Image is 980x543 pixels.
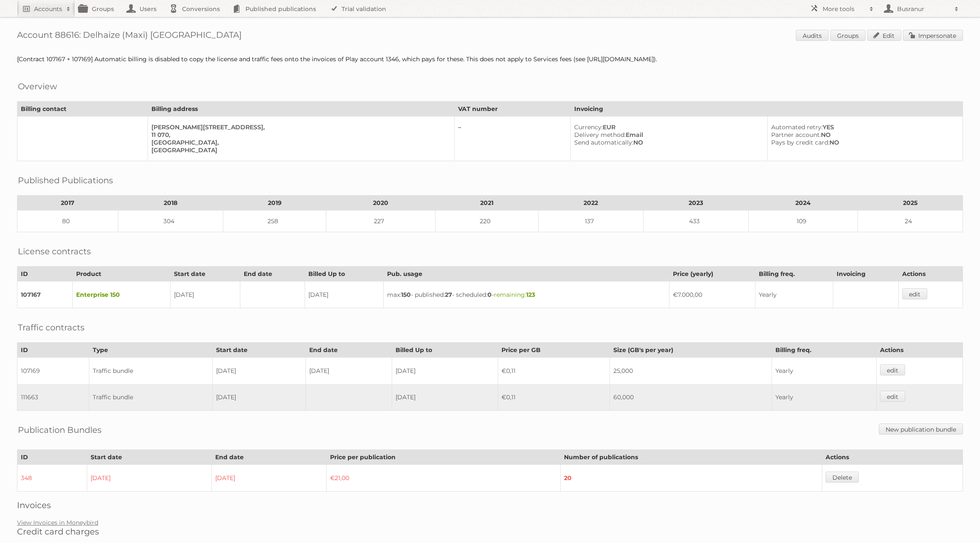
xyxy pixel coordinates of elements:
[89,384,212,411] td: Traffic bundle
[487,291,492,299] strong: 0
[151,146,447,154] div: [GEOGRAPHIC_DATA]
[72,267,171,281] th: Product
[17,343,89,358] th: ID
[17,210,118,232] td: 80
[880,364,905,375] a: edit
[445,291,452,299] strong: 27
[148,102,455,117] th: Billing address
[17,519,98,526] a: View Invoices in Moneybird
[326,210,436,232] td: 227
[18,321,85,334] h2: Traffic contracts
[771,123,823,131] span: Automated retry:
[18,174,113,187] h2: Published Publications
[327,465,561,492] td: €21,00
[211,465,326,492] td: [DATE]
[18,424,102,436] h2: Publication Bundles
[494,291,535,299] span: remaining:
[436,210,538,232] td: 220
[822,450,963,465] th: Actions
[211,450,326,465] th: End date
[877,343,963,358] th: Actions
[644,210,749,232] td: 433
[17,102,148,117] th: Billing contact
[392,384,498,411] td: [DATE]
[306,358,392,384] td: [DATE]
[17,526,963,537] h2: Credit card charges
[610,384,772,411] td: 60,000
[151,139,447,146] div: [GEOGRAPHIC_DATA],
[171,281,240,308] td: [DATE]
[455,102,571,117] th: VAT number
[17,450,87,465] th: ID
[223,210,326,232] td: 258
[826,472,859,483] a: Delete
[223,196,326,210] th: 2019
[772,358,877,384] td: Yearly
[880,391,905,402] a: edit
[17,30,963,43] h1: Account 88616: Delhaize (Maxi) [GEOGRAPHIC_DATA]
[574,123,603,131] span: Currency:
[18,245,91,258] h2: License contracts
[305,267,384,281] th: Billed Up to
[306,343,392,358] th: End date
[574,123,761,131] div: EUR
[17,281,73,308] td: 107167
[669,267,755,281] th: Price (yearly)
[571,102,963,117] th: Invoicing
[151,131,447,139] div: 11 070,
[796,30,829,41] a: Audits
[755,267,833,281] th: Billing freq.
[436,196,538,210] th: 2021
[17,358,89,384] td: 107169
[212,358,306,384] td: [DATE]
[392,358,498,384] td: [DATE]
[498,358,610,384] td: €0,11
[498,343,610,358] th: Price per GB
[17,267,73,281] th: ID
[772,343,877,358] th: Billing freq.
[212,343,306,358] th: Start date
[17,465,87,492] td: 348
[240,267,305,281] th: End date
[755,281,833,308] td: Yearly
[772,384,877,411] td: Yearly
[749,196,858,210] th: 2024
[574,131,761,139] div: Email
[771,131,956,139] div: NO
[87,450,212,465] th: Start date
[392,343,498,358] th: Billed Up to
[902,288,927,299] a: edit
[305,281,384,308] td: [DATE]
[749,210,858,232] td: 109
[526,291,535,299] strong: 123
[771,131,821,139] span: Partner account:
[18,80,57,93] h2: Overview
[574,139,761,146] div: NO
[72,281,171,308] td: Enterprise 150
[857,210,963,232] td: 24
[89,343,212,358] th: Type
[212,384,306,411] td: [DATE]
[118,196,223,210] th: 2018
[823,5,865,13] h2: More tools
[17,500,963,510] h2: Invoices
[895,5,950,13] h2: Busranur
[89,358,212,384] td: Traffic bundle
[903,30,963,41] a: Impersonate
[564,474,572,482] strong: 20
[87,465,212,492] td: [DATE]
[610,358,772,384] td: 25,000
[327,450,561,465] th: Price per publication
[830,30,866,41] a: Groups
[498,384,610,411] td: €0,11
[898,267,963,281] th: Actions
[538,210,644,232] td: 137
[867,30,901,41] a: Edit
[561,450,822,465] th: Number of publications
[34,5,62,13] h2: Accounts
[455,117,571,161] td: –
[17,384,89,411] td: 111663
[17,55,963,63] div: [Contract 107167 + 107169] Automatic billing is disabled to copy the license and traffic fees ont...
[857,196,963,210] th: 2025
[538,196,644,210] th: 2022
